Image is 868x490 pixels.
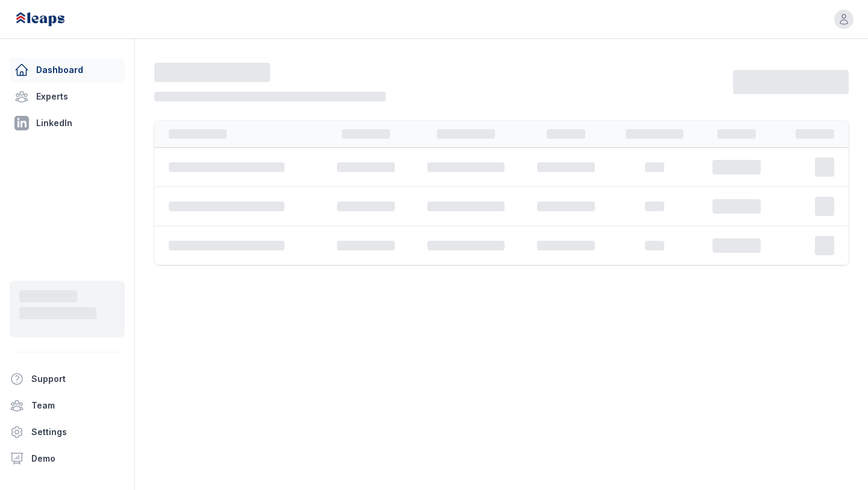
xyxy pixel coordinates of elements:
[10,58,125,82] a: Dashboard
[5,420,130,444] a: Settings
[5,447,130,471] a: Demo
[14,6,92,33] img: Leaps
[5,393,130,418] a: Team
[10,84,125,109] a: Experts
[10,111,125,135] a: LinkedIn
[5,367,120,391] button: Support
